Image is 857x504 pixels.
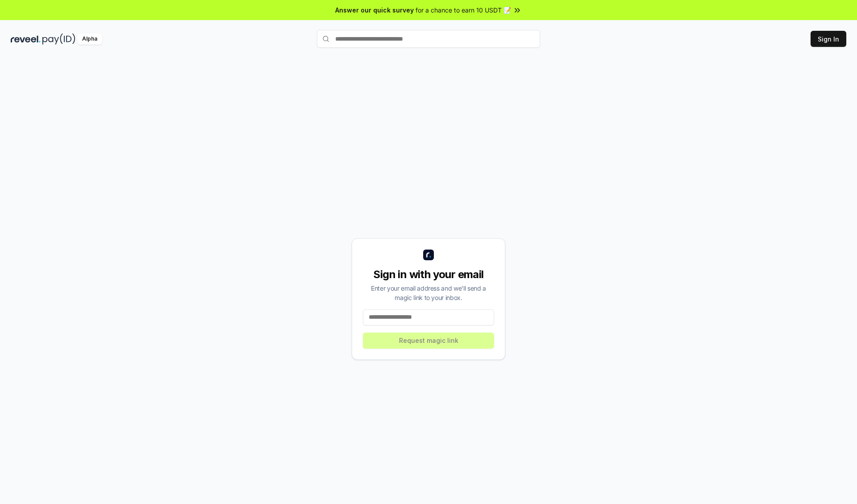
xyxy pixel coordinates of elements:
img: logo_small [423,250,434,260]
div: Alpha [77,33,102,45]
div: Enter your email address and we’ll send a magic link to your inbox. [363,283,494,302]
span: for a chance to earn 10 USDT 📝 [416,5,511,15]
img: reveel_dark [11,33,41,45]
img: pay_id [42,33,75,45]
span: Answer our quick survey [335,5,414,15]
div: Sign in with your email [363,267,494,282]
button: Sign In [811,31,846,47]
